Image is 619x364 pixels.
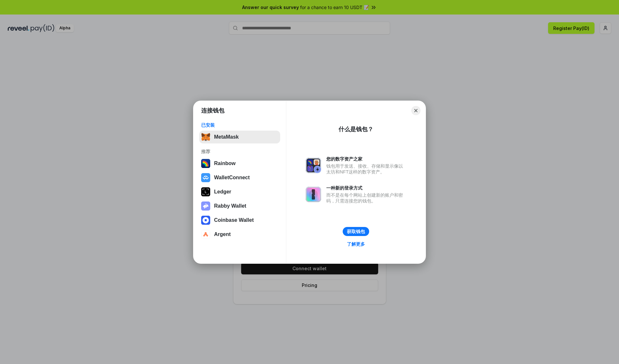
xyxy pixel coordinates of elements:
[199,200,280,212] button: Rabby Wallet
[201,107,224,114] h1: 连接钱包
[199,157,280,170] button: Rainbow
[201,202,210,211] img: svg+xml,%3Csvg%20xmlns%3D%22http%3A%2F%2Fwww.w3.org%2F2000%2Fsvg%22%20fill%3D%22none%22%20viewBox...
[343,240,369,248] a: 了解更多
[201,187,210,196] img: svg+xml,%3Csvg%20xmlns%3D%22http%3A%2F%2Fwww.w3.org%2F2000%2Fsvg%22%20width%3D%2228%22%20height%3...
[214,134,239,140] div: MetaMask
[199,171,280,184] button: WalletConnect
[199,228,280,241] button: Argent
[214,189,231,195] div: Ledger
[199,131,280,143] button: MetaMask
[214,161,236,166] div: Rainbow
[201,216,210,225] img: svg+xml,%3Csvg%20width%3D%2228%22%20height%3D%2228%22%20viewBox%3D%220%200%2028%2028%22%20fill%3D...
[199,214,280,227] button: Coinbase Wallet
[201,122,278,128] div: 已安装
[343,227,369,236] button: 获取钱包
[326,192,406,204] div: 而不是在每个网站上创建新的账户和密码，只需连接您的钱包。
[306,187,321,202] img: svg+xml,%3Csvg%20xmlns%3D%22http%3A%2F%2Fwww.w3.org%2F2000%2Fsvg%22%20fill%3D%22none%22%20viewBox...
[347,229,365,234] div: 获取钱包
[201,149,278,154] div: 推荐
[339,125,373,133] div: 什么是钱包？
[326,185,406,191] div: 一种新的登录方式
[326,163,406,175] div: 钱包用于发送、接收、存储和显示像以太坊和NFT这样的数字资产。
[326,156,406,162] div: 您的数字资产之家
[214,175,250,181] div: WalletConnect
[214,231,231,237] div: Argent
[199,185,280,198] button: Ledger
[201,230,210,239] img: svg+xml,%3Csvg%20width%3D%2228%22%20height%3D%2228%22%20viewBox%3D%220%200%2028%2028%22%20fill%3D...
[306,158,321,173] img: svg+xml,%3Csvg%20xmlns%3D%22http%3A%2F%2Fwww.w3.org%2F2000%2Fsvg%22%20fill%3D%22none%22%20viewBox...
[347,241,365,247] div: 了解更多
[201,159,210,168] img: svg+xml,%3Csvg%20width%3D%22120%22%20height%3D%22120%22%20viewBox%3D%220%200%20120%20120%22%20fil...
[411,106,420,115] button: Close
[201,133,210,142] img: svg+xml,%3Csvg%20fill%3D%22none%22%20height%3D%2233%22%20viewBox%3D%220%200%2035%2033%22%20width%...
[201,173,210,182] img: svg+xml,%3Csvg%20width%3D%2228%22%20height%3D%2228%22%20viewBox%3D%220%200%2028%2028%22%20fill%3D...
[214,203,246,209] div: Rabby Wallet
[214,217,254,223] div: Coinbase Wallet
